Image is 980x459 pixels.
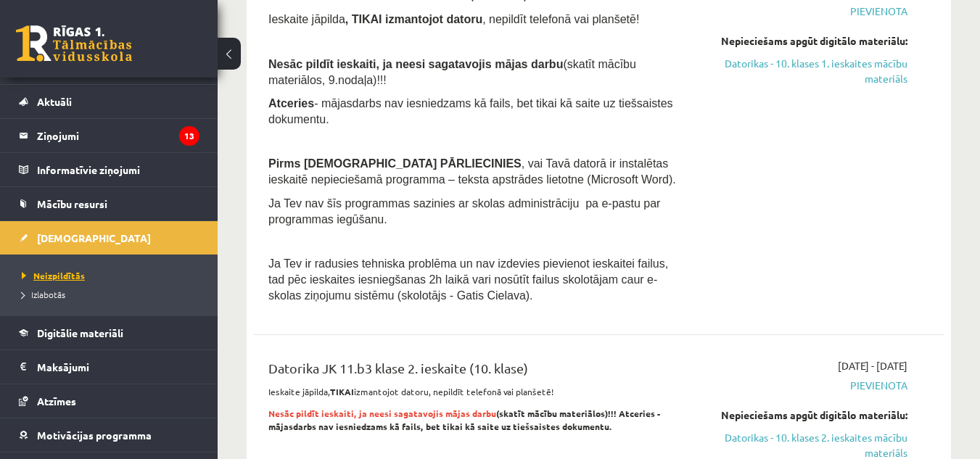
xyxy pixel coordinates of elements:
[19,187,199,220] a: Mācību resursi
[268,13,639,25] span: Ieskaite jāpilda , nepildīt telefonā vai planšetē!
[19,85,199,118] a: Aktuāli
[268,408,496,419] span: Nesāc pildīt ieskaiti, ja neesi sagatavojis mājas darbu
[37,231,151,244] span: [DEMOGRAPHIC_DATA]
[268,197,660,226] span: Ja Tev nav šīs programmas sazinies ar skolas administrāciju pa e-pastu par programmas iegūšanu.
[709,4,907,19] span: Pievienota
[22,270,85,281] span: Neizpildītās
[22,269,203,282] a: Neizpildītās
[268,358,687,385] div: Datorika JK 11.b3 klase 2. ieskaite (10. klase)
[37,153,199,186] legend: Informatīvie ziņojumi
[37,197,107,210] span: Mācību resursi
[37,326,123,339] span: Digitālie materiāli
[37,394,76,408] span: Atzīmes
[22,289,65,300] span: Izlabotās
[330,386,354,397] strong: TIKAI
[268,157,522,170] span: Pirms [DEMOGRAPHIC_DATA] PĀRLIECINIES
[19,153,199,186] a: Informatīvie ziņojumi
[19,350,199,384] a: Maksājumi
[19,316,199,350] a: Digitālie materiāli
[37,350,199,384] legend: Maksājumi
[268,97,673,125] span: - mājasdarbs nav iesniedzams kā fails, bet tikai kā saite uz tiešsaistes dokumentu.
[19,418,199,452] a: Motivācijas programma
[268,408,661,432] strong: (skatīt mācību materiālos)!!! Atceries - mājasdarbs nav iesniedzams kā fails, bet tikai kā saite ...
[709,408,907,423] div: Nepieciešams apgūt digitālo materiālu:
[19,221,199,255] a: [DEMOGRAPHIC_DATA]
[345,13,482,25] b: , TIKAI izmantojot datoru
[709,56,907,86] a: Datorikas - 10. klases 1. ieskaites mācību materiāls
[838,358,907,373] span: [DATE] - [DATE]
[179,126,199,146] i: 13
[37,95,72,108] span: Aktuāli
[268,58,636,86] span: (skatīt mācību materiālos, 9.nodaļa)!!!
[268,97,314,109] b: Atceries
[268,385,687,398] p: Ieskaite jāpilda, izmantojot datoru, nepildīt telefonā vai planšetē!
[268,58,563,70] span: Nesāc pildīt ieskaiti, ja neesi sagatavojis mājas darbu
[37,119,199,152] legend: Ziņojumi
[709,33,907,49] div: Nepieciešams apgūt digitālo materiālu:
[19,119,199,152] a: Ziņojumi13
[19,384,199,418] a: Atzīmes
[16,25,132,62] a: Rīgas 1. Tālmācības vidusskola
[22,288,203,301] a: Izlabotās
[268,257,668,302] span: Ja Tev ir radusies tehniska problēma un nav izdevies pievienot ieskaitei failus, tad pēc ieskaite...
[709,378,907,393] span: Pievienota
[37,429,152,442] span: Motivācijas programma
